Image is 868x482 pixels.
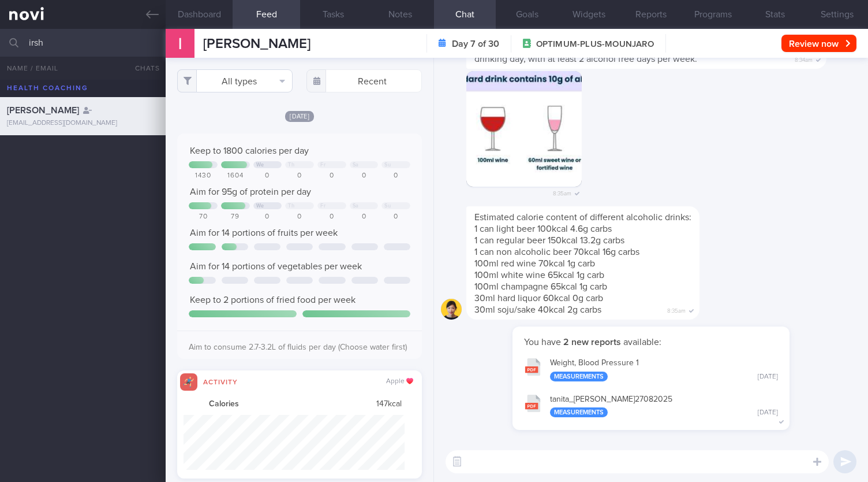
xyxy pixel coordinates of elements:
div: 0 [350,213,379,221]
div: 0 [381,172,410,180]
div: 0 [285,172,314,180]
div: 1604 [221,172,250,180]
span: 8:35am [553,187,571,198]
button: Chats [119,57,166,80]
div: [EMAIL_ADDRESS][DOMAIN_NAME] [7,119,159,128]
div: Su [384,162,391,168]
div: Th [288,203,294,209]
div: Fr [320,162,325,168]
span: Aim for 14 portions of fruits per week [190,228,338,238]
div: Th [288,162,294,168]
span: 8:35am [667,304,686,315]
div: Weight, Blood Pressure 1 [550,358,778,381]
span: [PERSON_NAME] [7,106,79,115]
span: 30ml soju/sake 40kcal 2g carbs [474,305,601,314]
span: 100ml red wine 70kcal 1g carb [474,259,595,268]
div: We [256,203,264,209]
strong: Day 7 of 30 [452,38,499,50]
div: 0 [317,172,346,180]
div: 0 [253,172,282,180]
div: Apple [386,377,413,386]
div: Sa [353,162,359,168]
div: Measurements [550,372,608,381]
span: 100ml white wine 65kcal 1g carb [474,270,604,280]
span: Keep to 1800 calories per day [190,146,309,155]
div: 0 [381,213,410,221]
div: Measurements [550,407,608,417]
div: 0 [285,213,314,221]
div: Sa [353,203,359,209]
button: tanita_[PERSON_NAME]27082025 Measurements [DATE] [518,387,784,424]
div: Activity [197,376,244,386]
span: OPTIMUM-PLUS-MOUNJARO [536,39,654,50]
span: 147 kcal [376,399,402,410]
span: [DATE] [285,111,314,122]
span: Aim to consume 2.7-3.2L of fluids per day (Choose water first) [189,343,407,351]
button: Review now [781,35,856,52]
div: [DATE] [758,373,778,381]
span: Aim for 14 portions of vegetables per week [190,262,362,271]
span: 1 can regular beer 150kcal 13.2g carbs [474,236,624,245]
button: All types [177,69,293,92]
div: tanita_ [PERSON_NAME] 27082025 [550,395,778,418]
p: You have available: [524,336,778,348]
div: 79 [221,213,250,221]
span: [PERSON_NAME] [203,37,310,51]
div: 0 [350,172,379,180]
strong: 2 new reports [561,338,623,347]
span: 1 can light beer 100kcal 4.6g carbs [474,224,612,233]
strong: Calories [209,399,239,410]
button: Weight, Blood Pressure 1 Measurements [DATE] [518,351,784,387]
div: 1430 [189,172,218,180]
div: 70 [189,213,218,221]
span: Alcohol is moderately dense in calories (7 kcal/g) and thus can be a significant source of energy... [474,31,817,64]
div: We [256,162,264,168]
div: 0 [253,213,282,221]
span: 30ml hard liquor 60kcal 0g carb [474,294,603,303]
span: 1 can non alcoholic beer 70kcal 16g carbs [474,247,639,257]
span: Keep to 2 portions of fried food per week [190,295,356,305]
img: Photo by Charlotte Tan [466,71,582,187]
span: Aim for 95g of protein per day [190,187,311,196]
div: 0 [317,213,346,221]
div: [DATE] [758,409,778,417]
div: Fr [320,203,325,209]
span: 100ml champagne 65kcal 1g carb [474,282,607,291]
span: 8:34am [795,53,813,64]
div: Su [384,203,391,209]
span: Estimated calorie content of different alcoholic drinks: [474,213,691,222]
